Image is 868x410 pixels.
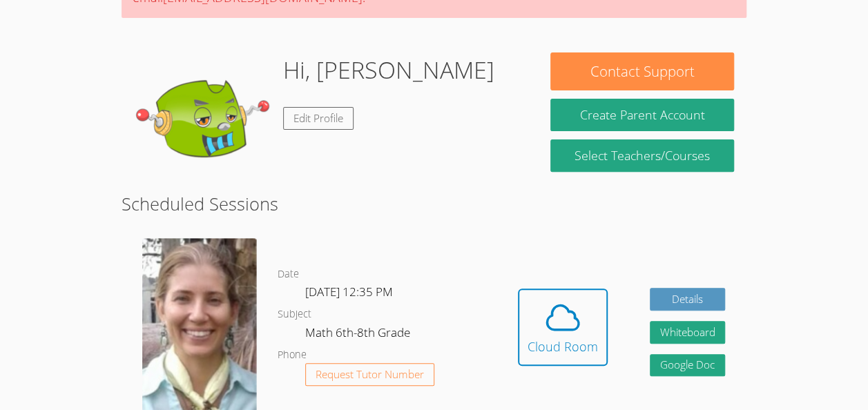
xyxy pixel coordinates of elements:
[528,337,598,356] div: Cloud Room
[278,306,311,323] dt: Subject
[316,369,424,380] span: Request Tutor Number
[283,52,494,88] h1: Hi, [PERSON_NAME]
[650,354,726,377] a: Google Doc
[142,238,257,410] img: Screenshot%202024-09-06%20202226%20-%20Cropped.png
[550,52,733,90] button: Contact Support
[650,288,726,311] a: Details
[134,52,272,191] img: default.png
[518,289,608,366] button: Cloud Room
[283,107,354,130] a: Edit Profile
[278,346,307,364] dt: Phone
[305,284,393,300] span: [DATE] 12:35 PM
[122,191,746,217] h2: Scheduled Sessions
[278,266,299,283] dt: Date
[550,99,733,131] button: Create Parent Account
[550,139,733,172] a: Select Teachers/Courses
[650,321,726,344] button: Whiteboard
[305,323,413,346] dd: Math 6th-8th Grade
[305,363,434,386] button: Request Tutor Number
